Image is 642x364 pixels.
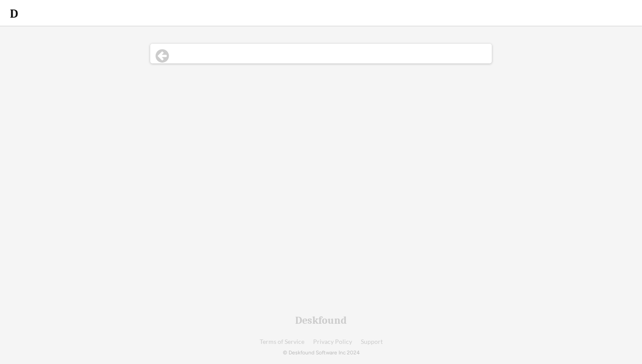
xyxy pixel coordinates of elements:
a: Privacy Policy [313,339,352,345]
div: Deskfound [295,315,347,325]
a: Support [361,339,383,345]
img: yH5BAEAAAAALAAAAAABAAEAAAIBRAA7 [617,6,633,21]
a: Terms of Service [260,339,304,345]
img: d-whitebg.png [9,8,19,19]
